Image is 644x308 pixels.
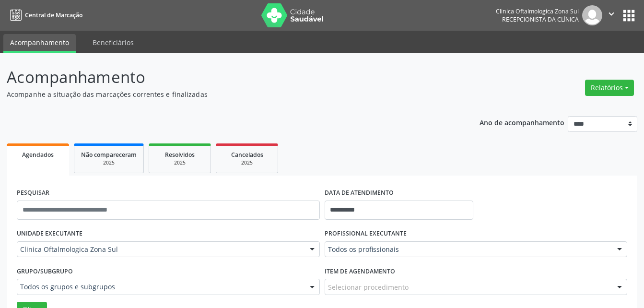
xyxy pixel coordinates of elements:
[585,80,634,96] button: Relatórios
[81,151,137,159] span: Não compareceram
[86,34,141,51] a: Beneficiários
[606,9,617,19] i: 
[17,264,73,279] label: Grupo/Subgrupo
[480,116,564,128] p: Ano de acompanhamento
[325,186,394,201] label: DATA DE ATENDIMENTO
[3,34,76,53] a: Acompanhamento
[582,5,602,25] img: img
[223,159,271,166] div: 2025
[20,245,300,254] span: Clinica Oftalmologica Zona Sul
[7,89,448,99] p: Acompanhe a situação das marcações correntes e finalizadas
[502,15,579,24] span: Recepcionista da clínica
[17,226,82,241] label: UNIDADE EXECUTANTE
[231,151,263,159] span: Cancelados
[25,11,82,19] span: Central de Marcação
[328,245,608,254] span: Todos os profissionais
[22,151,54,159] span: Agendados
[7,65,448,89] p: Acompanhamento
[325,226,407,241] label: PROFISSIONAL EXECUTANTE
[602,5,621,25] button: 
[325,264,395,279] label: Item de agendamento
[7,7,82,23] a: Central de Marcação
[156,159,204,166] div: 2025
[81,159,137,166] div: 2025
[165,151,195,159] span: Resolvidos
[496,7,579,15] div: Clinica Oftalmologica Zona Sul
[621,7,637,24] button: apps
[20,282,300,292] span: Todos os grupos e subgrupos
[328,282,409,292] span: Selecionar procedimento
[17,186,49,201] label: PESQUISAR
